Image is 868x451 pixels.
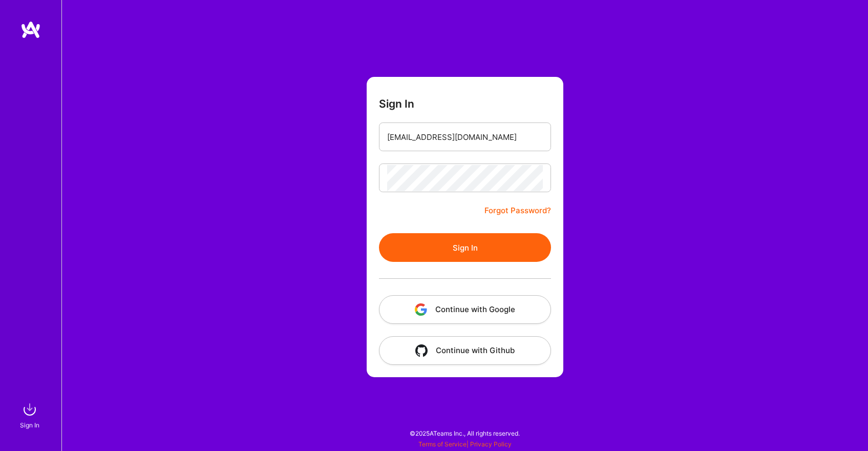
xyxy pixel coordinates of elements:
[20,20,41,39] img: logo
[379,233,551,262] button: Sign In
[415,344,428,357] img: icon
[387,124,543,150] input: Email...
[484,204,551,217] a: Forgot Password?
[19,399,40,420] img: sign in
[418,440,467,448] a: Terms of Service
[470,440,512,448] a: Privacy Policy
[20,420,39,430] div: Sign In
[379,336,551,365] button: Continue with Github
[415,303,427,316] img: icon
[61,420,868,446] div: © 2025 ATeams Inc., All rights reserved.
[379,97,414,110] h3: Sign In
[22,399,40,430] a: sign inSign In
[379,295,551,324] button: Continue with Google
[418,440,512,448] span: |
